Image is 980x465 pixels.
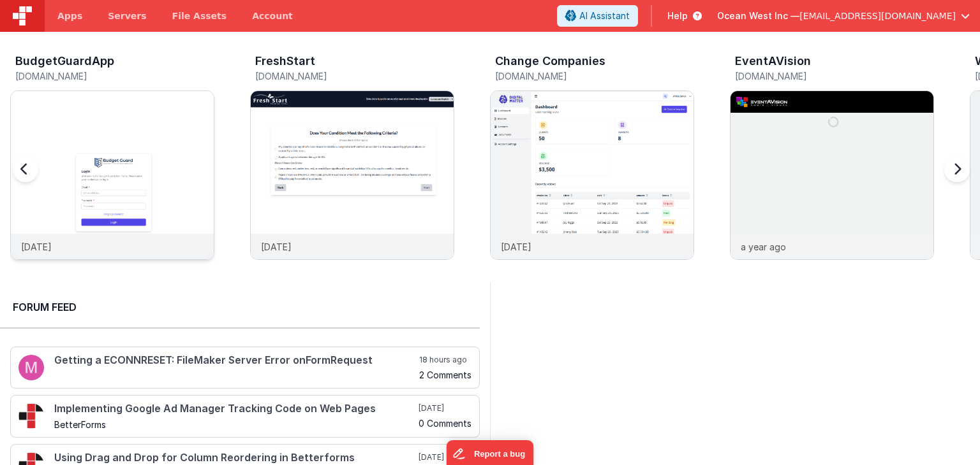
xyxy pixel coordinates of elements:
[667,10,688,22] span: Help
[261,240,292,254] p: [DATE]
[54,452,416,464] h4: Using Drag and Drop for Column Reordering in Betterforms
[19,403,44,429] img: 295_2.png
[799,10,956,22] span: [EMAIL_ADDRESS][DOMAIN_NAME]
[501,240,531,254] p: [DATE]
[15,55,114,68] h3: BudgetGuardApp
[419,403,471,413] h5: [DATE]
[15,71,214,81] h5: [DOMAIN_NAME]
[54,355,417,366] h4: Getting a ECONNRESET: FileMaker Server Error onFormRequest
[419,452,471,462] h5: [DATE]
[108,10,146,22] span: Servers
[741,240,786,254] p: a year ago
[172,10,227,22] span: File Assets
[10,347,480,389] a: Getting a ECONNRESET: FileMaker Server Error onFormRequest 18 hours ago 2 Comments
[54,420,416,429] h5: BetterForms
[10,395,480,438] a: Implementing Google Ad Manager Tracking Code on Web Pages BetterForms [DATE] 0 Comments
[54,403,416,415] h4: Implementing Google Ad Manager Tracking Code on Web Pages
[735,55,811,68] h3: EventAVision
[735,71,934,81] h5: [DOMAIN_NAME]
[57,10,82,22] span: Apps
[495,55,605,68] h3: Change Companies
[717,10,970,22] button: Ocean West Inc — [EMAIL_ADDRESS][DOMAIN_NAME]
[419,418,471,428] h5: 0 Comments
[419,355,471,365] h5: 18 hours ago
[495,71,694,81] h5: [DOMAIN_NAME]
[419,370,471,380] h5: 2 Comments
[255,55,315,68] h3: FreshStart
[19,355,44,380] img: 100.png
[255,71,454,81] h5: [DOMAIN_NAME]
[579,10,630,22] span: AI Assistant
[13,299,467,315] h2: Forum Feed
[717,10,799,22] span: Ocean West Inc —
[557,5,638,27] button: AI Assistant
